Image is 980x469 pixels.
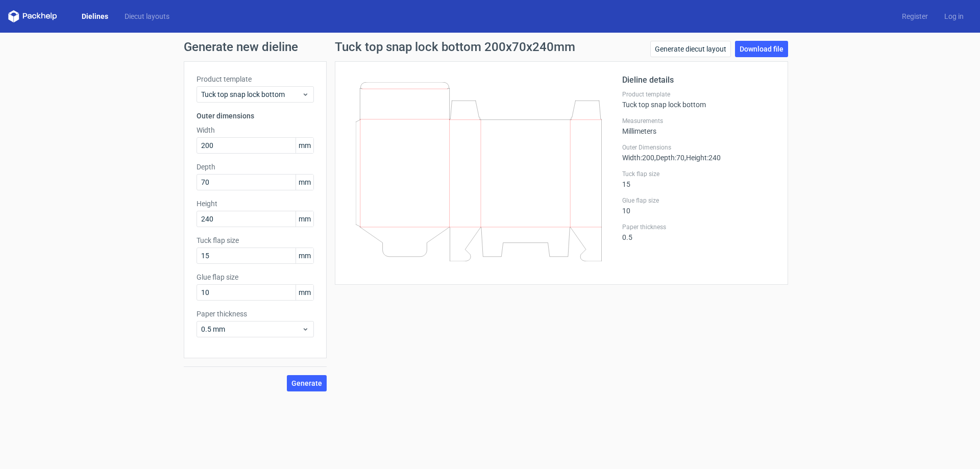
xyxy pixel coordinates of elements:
span: Generate [291,380,322,387]
a: Dielines [73,11,116,21]
span: Width : 200 [622,154,654,162]
label: Glue flap size [197,272,314,282]
span: mm [296,175,313,190]
label: Product template [197,74,314,84]
h1: Generate new dieline [184,41,796,53]
a: Register [894,11,936,21]
div: 10 [622,196,775,215]
div: 15 [622,170,775,188]
div: Millimeters [622,117,775,135]
div: Tuck top snap lock bottom [622,90,775,109]
span: Tuck top snap lock bottom [201,89,302,100]
span: , Height : 240 [684,154,721,162]
label: Width [197,125,314,135]
label: Tuck flap size [622,170,775,178]
a: Download file [735,41,788,57]
label: Outer Dimensions [622,143,775,152]
a: Generate diecut layout [650,41,731,57]
label: Paper thickness [197,309,314,319]
span: mm [296,285,313,300]
span: mm [296,138,313,153]
label: Product template [622,90,775,98]
label: Height [197,199,314,209]
h2: Dieline details [622,74,775,86]
a: Log in [936,11,972,21]
span: mm [296,248,313,263]
button: Generate [287,375,327,391]
label: Glue flap size [622,196,775,205]
span: mm [296,211,313,227]
h3: Outer dimensions [197,111,314,121]
a: Diecut layouts [116,11,178,21]
div: 0.5 [622,223,775,241]
h1: Tuck top snap lock bottom 200x70x240mm [335,41,575,53]
label: Tuck flap size [197,235,314,245]
span: , Depth : 70 [654,154,684,162]
label: Depth [197,162,314,172]
span: 0.5 mm [201,324,302,334]
label: Paper thickness [622,223,775,231]
label: Measurements [622,117,775,125]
